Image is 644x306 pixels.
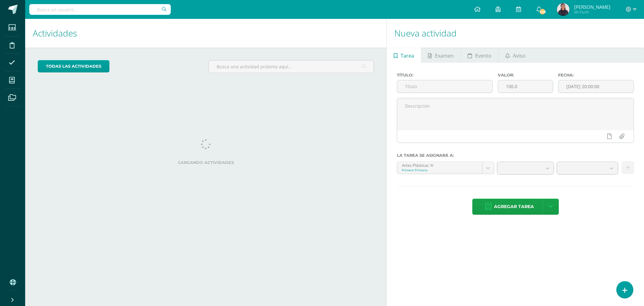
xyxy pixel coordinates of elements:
h1: Nueva actividad [394,19,636,48]
label: Fecha: [558,73,634,77]
input: Busca un usuario... [29,4,171,15]
span: Examen [435,48,454,63]
input: Puntos máximos [498,80,553,93]
span: Tarea [401,48,414,63]
h1: Actividades [33,19,379,48]
div: Artes Plásticas 'A' [402,162,477,168]
a: Tarea [387,48,421,63]
span: 248 [539,8,546,15]
a: Examen [421,48,461,63]
img: 67078d01e56025b9630a76423ab6604b.png [557,3,569,16]
label: Valor: [498,73,553,77]
span: Mi Perfil [574,9,610,15]
span: Evento [475,48,491,63]
input: Fecha de entrega [558,80,634,93]
label: La tarea se asignará a: [397,153,634,158]
input: Título [397,80,492,93]
label: Título: [397,73,493,77]
span: Aviso [513,48,525,63]
div: Primero Primaria [402,168,477,172]
a: todas las Actividades [38,60,109,72]
span: [PERSON_NAME] [574,4,610,10]
a: Evento [461,48,498,63]
input: Busca una actividad próxima aquí... [209,60,374,73]
a: Aviso [499,48,532,63]
a: Artes Plásticas 'A'Primero Primaria [397,162,494,174]
label: Cargando actividades [38,160,374,165]
span: Agregar tarea [494,199,534,214]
